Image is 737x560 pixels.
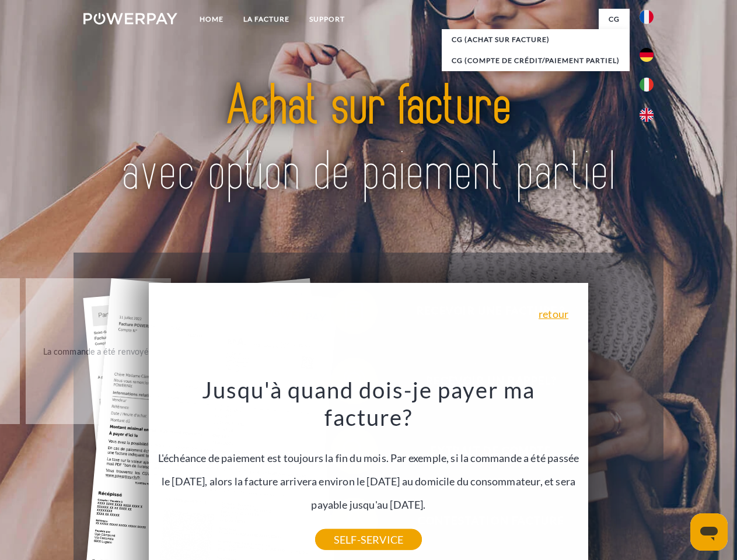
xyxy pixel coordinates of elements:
[315,529,422,550] a: SELF-SERVICE
[690,513,728,551] iframe: Bouton de lancement de la fenêtre de messagerie
[156,376,582,540] div: L'échéance de paiement est toujours la fin du mois. Par exemple, si la commande a été passée le [...
[190,9,233,30] a: Home
[233,9,299,30] a: LA FACTURE
[111,56,626,223] img: title-powerpay_fr.svg
[640,108,654,122] img: en
[442,50,630,71] a: CG (Compte de crédit/paiement partiel)
[299,9,355,30] a: Support
[33,343,164,359] div: La commande a été renvoyée
[640,48,654,62] img: de
[640,10,654,24] img: fr
[156,376,582,432] h3: Jusqu'à quand dois-je payer ma facture?
[442,29,630,50] a: CG (achat sur facture)
[640,78,654,92] img: it
[83,13,177,24] img: logo-powerpay-white.svg
[539,309,568,319] a: retour
[599,9,630,30] a: CG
